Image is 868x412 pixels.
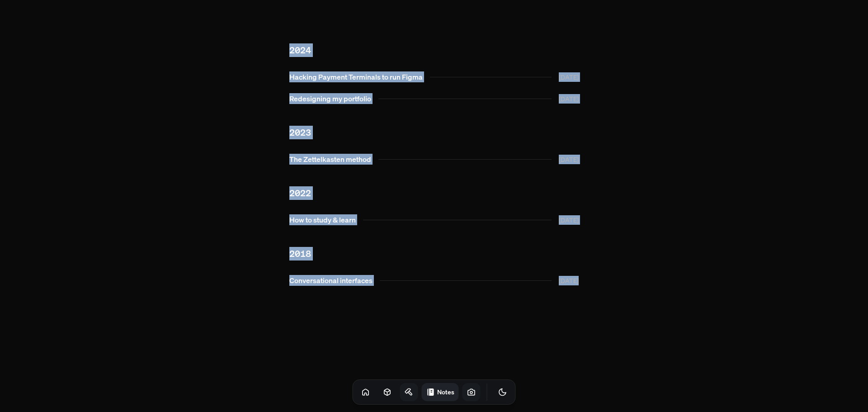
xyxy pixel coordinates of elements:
[282,211,586,229] a: How to study & learn[DATE]
[289,247,579,260] h2: 2018
[282,271,586,289] a: Conversational interfaces[DATE]
[289,186,579,200] h2: 2022
[559,72,579,82] span: [DATE]
[289,43,579,57] h2: 2024
[422,383,459,401] a: Notes
[494,383,512,401] button: Toggle Theme
[282,150,586,168] a: The Zettelkasten method[DATE]
[559,215,579,225] span: [DATE]
[289,126,579,139] h2: 2023
[559,94,579,104] span: [DATE]
[559,155,579,164] span: [DATE]
[282,68,586,86] a: Hacking Payment Terminals to run Figma[DATE]
[282,90,586,108] a: Redesigning my portfolio[DATE]
[437,388,454,396] h1: Notes
[559,276,579,285] span: [DATE]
